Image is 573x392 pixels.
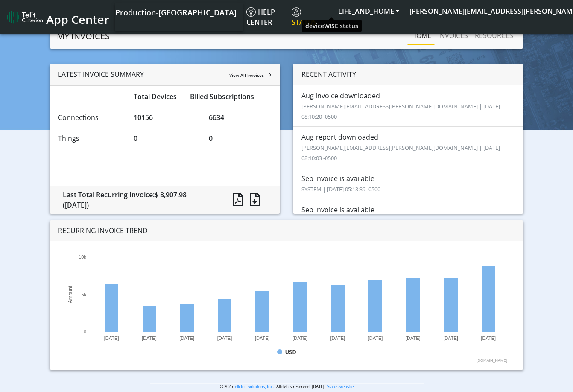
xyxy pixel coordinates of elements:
span: App Center [46,12,109,27]
text: [DATE] [217,336,232,341]
div: ([DATE]) [63,200,213,210]
img: knowledge.svg [246,7,256,17]
li: Aug invoice downloaded [293,85,523,127]
div: Things [52,133,127,143]
text: 10k [79,255,86,260]
a: MY INVOICES [57,28,110,45]
text: [DATE] [443,336,458,341]
a: Home [408,27,435,44]
small: [PERSON_NAME][EMAIL_ADDRESS][PERSON_NAME][DOMAIN_NAME] | [DATE] 08:10:03 -0500 [301,144,500,162]
div: 0 [127,133,203,143]
text: 5k [82,292,87,297]
text: [DATE] [255,336,270,341]
a: Telit IoT Solutions, Inc. [233,384,274,389]
text: [DATE] [104,336,119,341]
span: $ 8,907.98 [155,190,187,199]
text: [DATE] [406,336,421,341]
text: 0 [84,329,86,334]
span: Help center [246,7,275,27]
text: [DATE] [330,336,345,341]
text: [DATE] [180,336,195,341]
text: USD [285,349,296,355]
a: App Center [7,8,108,26]
img: status.svg [292,7,301,17]
div: Last Total Recurring Invoice: [56,190,219,210]
text: [DATE] [368,336,383,341]
div: Connections [52,112,127,123]
span: View All Invoices [229,72,264,78]
li: Sep invoice is available [293,168,523,199]
a: Your current platform instance [115,3,236,20]
p: © 2025 . All rights reserved. [DATE] | [150,383,424,390]
small: [PERSON_NAME][EMAIL_ADDRESS][PERSON_NAME][DOMAIN_NAME] | [DATE] 08:10:20 -0500 [301,102,500,120]
img: logo-telit-cinterion-gw-new.png [7,10,43,24]
text: [DOMAIN_NAME] [477,358,507,363]
div: RECURRING INVOICE TREND [50,220,523,241]
a: Status [288,3,333,31]
button: LIFE_AND_HOME [333,3,404,19]
li: Aug report downloaded [293,126,523,168]
a: INVOICES [435,27,471,44]
span: Status [292,7,317,27]
div: Total Devices [127,91,184,102]
small: SYSTEM | [DATE] 05:13:39 -0500 [301,185,380,193]
div: RECENT ACTIVITY [293,64,523,85]
div: 10156 [127,112,203,123]
a: Status website [327,384,354,389]
a: RESOURCES [471,27,517,44]
div: 0 [202,133,278,143]
text: Amount [67,285,73,303]
li: Sep invoice is available [293,199,523,231]
div: Billed Subscriptions [184,91,278,102]
div: LATEST INVOICE SUMMARY [50,64,280,86]
div: 6634 [202,112,278,123]
a: Help center [243,3,288,31]
div: deviceWISE status [302,20,362,32]
text: [DATE] [481,336,496,341]
text: [DATE] [292,336,307,341]
text: [DATE] [142,336,157,341]
span: Production-[GEOGRAPHIC_DATA] [115,7,237,18]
